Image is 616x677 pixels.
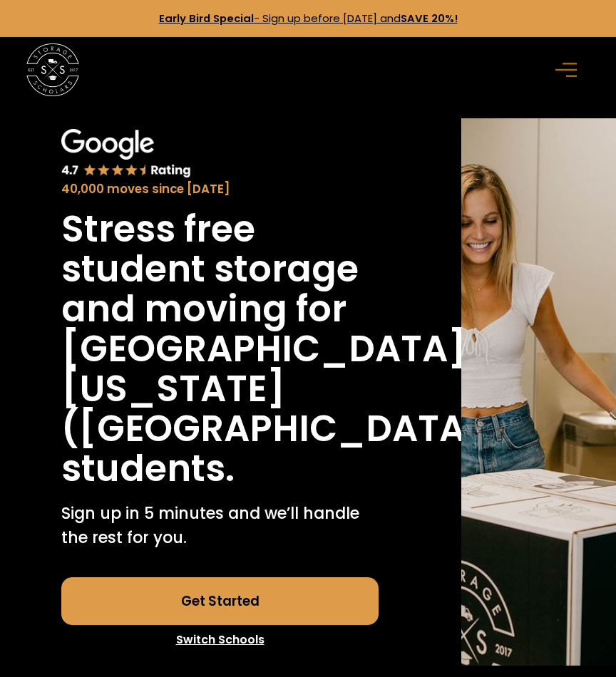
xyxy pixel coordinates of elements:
[61,449,235,489] h1: students.
[61,502,378,549] p: Sign up in 5 minutes and we’ll handle the rest for you.
[61,210,378,329] h1: Stress free student storage and moving for
[61,625,378,655] a: Switch Schools
[159,11,254,26] strong: Early Bird Special
[26,43,79,96] img: Storage Scholars main logo
[61,577,378,625] a: Get Started
[401,11,458,26] strong: SAVE 20%!
[61,181,378,199] div: 40,000 moves since [DATE]
[61,129,190,178] img: Google 4.7 star rating
[461,118,616,666] img: Storage Scholars will have everything waiting for you in your room when you arrive to campus.
[159,11,458,26] a: Early Bird Special- Sign up before [DATE] andSAVE 20%!
[61,329,501,449] h1: [GEOGRAPHIC_DATA][US_STATE] ([GEOGRAPHIC_DATA])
